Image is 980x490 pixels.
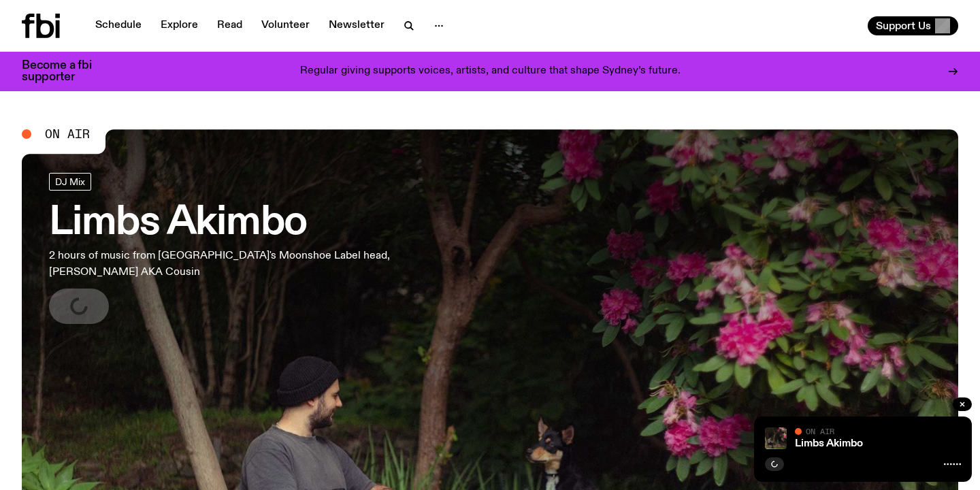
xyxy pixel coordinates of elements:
[49,173,397,324] a: Limbs Akimbo2 hours of music from [GEOGRAPHIC_DATA]'s Moonshoe Label head, [PERSON_NAME] AKA Cousin
[49,173,91,191] a: DJ Mix
[876,20,931,32] span: Support Us
[868,16,958,35] button: Support Us
[55,176,85,186] span: DJ Mix
[209,16,250,35] a: Read
[49,248,397,280] p: 2 hours of music from [GEOGRAPHIC_DATA]'s Moonshoe Label head, [PERSON_NAME] AKA Cousin
[321,16,393,35] a: Newsletter
[806,427,834,436] span: On Air
[300,65,681,78] p: Regular giving supports voices, artists, and culture that shape Sydney’s future.
[253,16,318,35] a: Volunteer
[87,16,150,35] a: Schedule
[795,438,863,449] a: Limbs Akimbo
[49,204,397,242] h3: Limbs Akimbo
[45,128,90,140] span: On Air
[765,427,787,449] img: Jackson sits at an outdoor table, legs crossed and gazing at a black and brown dog also sitting a...
[152,16,206,35] a: Explore
[22,60,109,83] h3: Become a fbi supporter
